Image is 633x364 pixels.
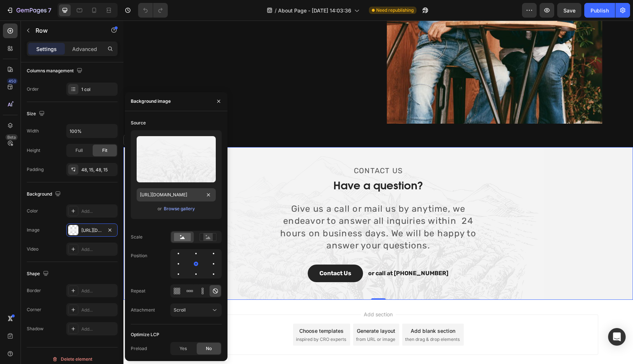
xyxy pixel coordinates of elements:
[146,145,364,155] p: CONTACT US
[131,98,171,105] div: Background image
[184,244,240,262] button: Contact Us
[245,248,325,257] p: or call at [PHONE_NUMBER]
[131,234,142,240] div: Scale
[608,328,626,346] div: Open Intercom Messenger
[102,147,107,154] span: Fit
[146,182,364,232] p: Give us a call or mail us by anytime, we endeavor to answer all inquiries within 24 hours on busi...
[81,86,116,93] div: 1 col
[27,109,46,119] div: Size
[137,188,216,201] input: https://example.com/image.jpg
[36,26,98,35] p: Row
[27,166,44,173] div: Padding
[233,306,272,314] div: Generate layout
[72,45,97,53] p: Advanced
[176,306,220,314] div: Choose templates
[81,227,103,234] div: [URL][DOMAIN_NAME]
[237,290,272,298] span: Add section
[27,306,41,313] div: Corner
[131,345,147,352] div: Preload
[170,303,222,317] button: Scroll
[3,3,55,18] button: 7
[27,227,40,233] div: Image
[206,345,212,352] span: No
[138,3,168,18] div: Undo/Redo
[27,325,44,332] div: Shadow
[174,307,186,313] span: Scroll
[196,248,228,257] div: Contact Us
[5,134,18,140] div: Beta
[123,21,633,364] iframe: Design area
[81,167,116,173] div: 48, 15, 48, 15
[137,136,216,182] img: preview-image
[131,288,145,294] div: Repeat
[146,158,364,172] p: Have a question?
[584,3,615,18] button: Publish
[179,345,187,352] span: Yes
[27,246,38,252] div: Video
[563,7,575,14] span: Save
[67,124,117,138] input: Auto
[557,3,581,18] button: Save
[27,66,84,76] div: Columns management
[27,86,39,92] div: Order
[52,355,92,364] div: Delete element
[27,287,41,294] div: Border
[233,316,272,322] span: from URL or image
[131,252,147,259] div: Position
[131,307,155,313] div: Attachment
[27,147,40,154] div: Height
[282,316,336,322] span: then drag & drop elements
[81,246,116,253] div: Add...
[275,7,277,14] span: /
[27,189,62,199] div: Background
[591,7,609,14] div: Publish
[75,147,83,154] span: Full
[164,205,195,212] div: Browse gallery
[36,45,57,53] p: Settings
[81,307,116,313] div: Add...
[287,306,332,314] div: Add blank section
[131,331,159,338] div: Optimize LCP
[9,116,21,123] div: Row
[81,326,116,332] div: Add...
[131,120,146,126] div: Source
[27,269,50,279] div: Shape
[376,7,414,14] span: Need republishing
[7,78,18,84] div: 450
[48,6,51,15] p: 7
[158,204,162,213] span: or
[81,288,116,294] div: Add...
[278,7,351,14] span: About Page - [DATE] 14:03:36
[27,208,38,214] div: Color
[27,128,39,134] div: Width
[81,208,116,215] div: Add...
[163,205,195,212] button: Browse gallery
[173,316,223,322] span: inspired by CRO experts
